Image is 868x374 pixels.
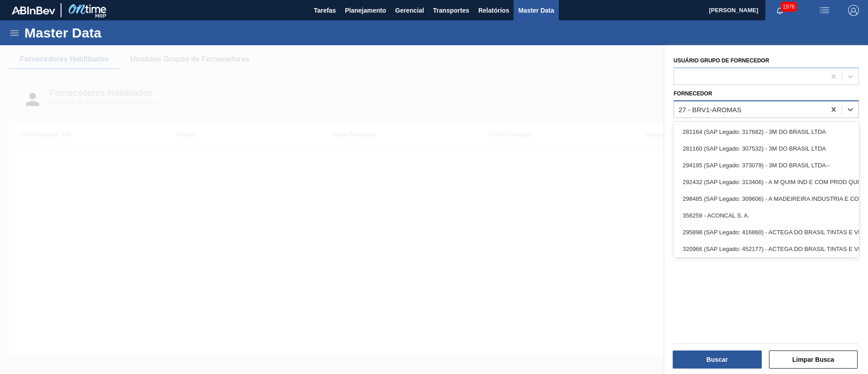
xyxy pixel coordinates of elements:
label: Fornecedor [674,90,712,97]
img: TNhmsLtSVTkK8tSr43FrP2fwEKptu5GPRR3wAAAABJRU5ErkJggg== [12,6,55,14]
div: 295898 (SAP Legado: 416860) - ACTEGA DO BRASIL TINTAS E VERNIZES [674,224,859,241]
span: Master Data [518,5,554,16]
div: 281164 (SAP Legado: 317682) - 3M DO BRASIL LTDA [674,123,859,140]
span: Gerencial [395,5,424,16]
div: 292432 (SAP Legado: 313406) - A M QUIM IND E COM PROD QUIM [674,174,859,190]
div: 281160 (SAP Legado: 307532) - 3M DO BRASIL LTDA [674,140,859,157]
button: Notificações [765,4,794,17]
div: 320966 (SAP Legado: 452177) - ACTEGA DO BRASIL TINTAS E VERNIZES-LTDA.- [674,241,859,257]
img: Logout [848,5,859,16]
label: Usuário Grupo de Fornecedor [674,57,769,64]
span: Planejamento [345,5,386,16]
span: Tarefas [314,5,336,16]
span: Transportes [433,5,469,16]
button: Limpar Busca [769,350,858,369]
img: userActions [819,5,830,16]
div: 356259 - ACONCAL S. A. [674,207,859,224]
div: 298485 (SAP Legado: 309606) - A MADEIREIRA INDUSTRIA E COMERCIO [674,190,859,207]
div: 27 - BRV1-AROMAS [679,105,741,113]
h1: Master Data [24,28,185,38]
span: Relatórios [478,5,509,16]
button: Buscar [673,350,762,369]
span: 1976 [781,2,797,12]
div: 294195 (SAP Legado: 373079) - 3M DO BRASIL LTDA-- [674,157,859,174]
